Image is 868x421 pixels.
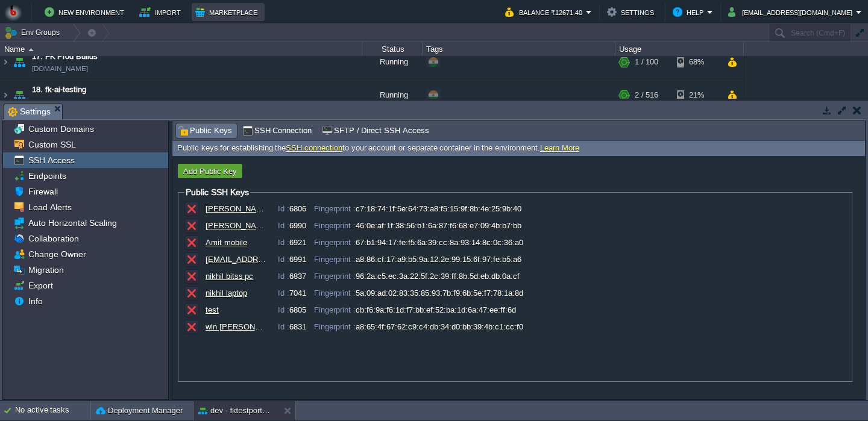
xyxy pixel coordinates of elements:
a: Info [26,296,45,307]
div: 6837 [266,272,314,281]
div: test [206,305,266,314]
span: SFTP / Direct SSH Access [322,124,429,137]
span: Id : [278,272,289,281]
img: AMDAwAAAACH5BAEAAAAALAAAAAABAAEAAAICRAEAOw== [1,79,10,111]
div: 46:0e:af:1f:38:56:b1:6a:87:f6:68:e7:09:4b:b7:bb [314,221,521,230]
button: Marketplace [195,5,261,19]
button: dev - fktestportal-clone241282 [198,405,274,417]
a: Auto Horizontal Scaling [26,217,119,228]
div: Public keys for establishing the to your account or separate container in the environment. [172,141,865,156]
div: Running [362,46,423,78]
a: Firewall [26,186,60,197]
span: Id : [278,322,289,331]
span: SSH Connection [242,124,312,137]
button: Import [139,5,184,19]
a: 17. FK Prod Builds [32,51,98,63]
a: Migration [26,264,66,275]
span: Fingerprint : [314,204,356,213]
div: cb:f6:9a:f6:1d:f7:bb:ef:52:ba:1d:6a:47:ee:ff:6d [314,305,516,314]
div: 6831 [266,322,314,331]
a: 18. fk-ai-testing [32,84,86,96]
a: Load Alerts [26,202,74,213]
div: 6921 [266,238,314,247]
button: Deployment Manager [96,405,183,417]
div: 96:2a:c5:ec:3a:22:5f:2c:39:ff:8b:5d:eb:db:0a:cf [314,272,520,281]
a: Endpoints [26,170,68,181]
img: Bitss Techniques [4,3,22,21]
span: Id : [278,288,289,298]
div: 5a:09:ad:02:83:35:85:93:7b:f9:6b:5e:f7:78:1a:8d [314,288,523,298]
div: 68% [677,46,716,78]
img: AMDAwAAAACH5BAEAAAAALAAAAAABAAEAAAICRAEAOw== [11,46,28,78]
span: Settings [8,104,51,119]
div: [EMAIL_ADDRESS][DOMAIN_NAME] [206,255,266,264]
div: 6991 [266,255,314,264]
span: Fingerprint : [314,272,356,281]
span: Fingerprint : [314,288,356,298]
div: c7:18:74:1f:5e:64:73:a8:f5:15:9f:8b:4e:25:9b:40 [314,204,521,213]
a: [DOMAIN_NAME] [32,96,88,108]
a: Custom Domains [26,123,96,134]
div: Amit mobile [206,238,266,247]
a: [DOMAIN_NAME] [32,63,88,75]
a: Learn More [540,143,579,152]
div: a8:86:cf:17:a9:b5:9a:12:2e:99:15:6f:97:fe:b5:a6 [314,255,521,264]
div: 7041 [266,288,314,298]
div: Status [363,42,422,56]
button: Balance ₹12671.40 [505,5,586,19]
span: Public Keys [178,124,232,137]
span: Id : [278,255,289,264]
span: Fingerprint : [314,238,356,247]
span: Id : [278,221,289,230]
div: 1 / 100 [635,46,658,78]
span: Fingerprint : [314,305,356,314]
div: win [PERSON_NAME] [206,322,266,331]
div: a8:65:4f:67:62:c9:c4:db:34:d0:bb:39:4b:c1:cc:f0 [314,322,523,331]
button: [EMAIL_ADDRESS][DOMAIN_NAME] [728,5,856,19]
span: Id : [278,305,289,314]
button: Help [673,5,707,19]
div: 67:b1:94:17:fe:f5:6a:39:cc:8a:93:14:8c:0c:36:a0 [314,238,523,247]
div: 21% [677,79,716,111]
div: 6805 [266,305,314,314]
div: Tags [423,42,615,56]
span: Fingerprint : [314,322,356,331]
span: Id : [278,238,289,247]
div: [PERSON_NAME] [206,204,266,213]
a: Custom SSL [26,139,78,150]
div: nikhil laptop [206,288,266,298]
div: [PERSON_NAME] [206,221,266,230]
img: AMDAwAAAACH5BAEAAAAALAAAAAABAAEAAAICRAEAOw== [28,48,34,51]
img: AMDAwAAAACH5BAEAAAAALAAAAAABAAEAAAICRAEAOw== [1,46,10,78]
span: Collaboration [26,233,81,244]
button: Settings [607,5,658,19]
div: nikhil bitss pc [206,272,266,281]
img: AMDAwAAAACH5BAEAAAAALAAAAAABAAEAAAICRAEAOw== [11,79,28,111]
div: 6806 [266,204,314,213]
a: SSH Access [26,155,77,166]
button: New Environment [45,5,128,19]
a: Export [26,280,55,291]
span: Public SSH Keys [186,187,249,197]
div: Running [362,79,423,111]
div: 6990 [266,221,314,230]
div: Name [1,42,362,56]
a: SSH connection [286,143,342,152]
div: No active tasks [15,401,90,420]
a: Change Owner [26,249,88,260]
span: Id : [278,204,289,213]
div: Usage [616,42,743,56]
button: Add Public Key [180,166,241,176]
